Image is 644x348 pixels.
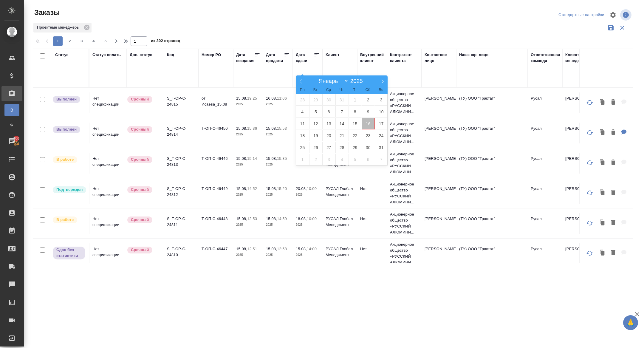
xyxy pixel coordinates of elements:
button: Обновить [583,156,597,170]
p: 2025 [236,132,260,137]
div: Выставляется автоматически, если на указанный объем услуг необходимо больше времени в стандартном... [127,186,161,194]
span: Июль 29, 2025 [309,94,322,106]
p: Нет [360,216,384,222]
td: (ТУ) ООО "Трактат" [456,153,528,174]
p: Срочный [131,126,149,132]
button: Сохранить фильтры [605,22,617,33]
span: 100 [10,135,23,141]
span: Пт [348,88,361,92]
p: Нет [360,246,384,252]
p: 2025 [236,162,260,168]
div: Выставляет ПМ после сдачи и проведения начислений. Последний этап для ПМа [52,95,86,103]
span: Август 30, 2025 [362,142,375,153]
a: Ф [4,119,19,131]
p: 15.08, [236,126,247,131]
div: Контрагент клиента [390,52,419,64]
p: S_T-OP-C-24811 [167,216,196,228]
button: Удалить [608,247,618,259]
span: Вт [309,88,322,92]
p: 14:52 [247,186,257,191]
td: Русал [528,243,562,264]
div: Внутренний клиент [360,52,384,64]
p: 14:59 [277,216,287,221]
div: Клиентские менеджеры [565,52,594,64]
span: Август 31, 2025 [375,142,388,153]
p: 2025 [266,132,290,137]
p: 15.08, [236,247,247,251]
p: 12:58 [277,247,287,251]
div: Выставляет ПМ, когда заказ сдан КМу, но начисления еще не проведены [52,246,86,260]
span: Сентябрь 4, 2025 [335,154,349,165]
td: Русал [528,183,562,204]
td: [PERSON_NAME] [562,183,597,204]
span: Сентябрь 3, 2025 [322,154,335,165]
td: Т-ОП-С-46449 [199,183,233,204]
button: Удалить [608,126,618,139]
p: В работе [56,217,74,223]
span: Ф [7,122,16,128]
span: Август 9, 2025 [362,106,375,117]
td: Нет спецификации [89,243,127,264]
td: Т-ОП-С-46450 [199,123,233,143]
p: S_T-OP-C-24814 [167,126,196,137]
button: Клонировать [597,247,608,259]
p: S_T-OP-C-24815 [167,95,196,107]
p: 2025 [296,252,320,258]
span: 5 [101,38,110,44]
p: S_T-OP-C-24812 [167,186,196,198]
td: [PERSON_NAME] [422,153,456,174]
div: Дата создания [236,52,254,64]
button: 5 [101,36,110,46]
p: Акционерное общество «РУССКИЙ АЛЮМИНИ... [390,242,419,265]
div: Выставляет ПМ после принятия заказа от КМа [52,216,86,224]
td: Нет спецификации [89,123,127,143]
button: 2 [65,36,75,46]
p: Срочный [131,247,149,253]
span: Август 12, 2025 [309,118,322,129]
span: 🙏 [626,316,636,329]
td: [PERSON_NAME] [422,123,456,143]
span: Август 25, 2025 [296,142,309,153]
p: 20.08, [296,186,307,191]
p: 19:25 [247,96,257,100]
button: Клонировать [597,187,608,199]
p: 15:20 [277,186,287,191]
p: S_T-OP-C-24813 [167,156,196,168]
p: 18.08, [296,216,307,221]
span: Август 29, 2025 [349,142,362,153]
span: Сентябрь 2, 2025 [309,154,322,165]
p: 2025 [266,252,290,258]
button: 4 [89,36,98,46]
span: Август 10, 2025 [375,106,388,117]
span: Август 20, 2025 [322,130,335,141]
span: Июль 31, 2025 [335,94,349,106]
span: Август 23, 2025 [362,130,375,141]
td: (ТУ) ООО "Трактат" [456,92,528,113]
button: Сбросить фильтры [617,22,628,33]
div: Выставляет КМ после уточнения всех необходимых деталей и получения согласия клиента на запуск. С ... [52,186,86,194]
p: Акционерное общество «РУССКИЙ АЛЮМИНИ... [390,91,419,115]
p: Акционерное общество «РУССКИЙ АЛЮМИНИ... [390,211,419,235]
td: Т-ОП-С-46447 [199,243,233,264]
div: Контактное лицо [425,52,453,64]
div: Код [167,52,174,58]
span: Сентябрь 6, 2025 [362,154,375,165]
span: Август 7, 2025 [335,106,349,117]
td: Т-ОП-С-46448 [199,213,233,234]
span: Август 19, 2025 [309,130,322,141]
p: РУСАЛ Глобал Менеджмент [326,246,354,258]
span: Август 4, 2025 [296,106,309,117]
p: В работе [56,157,74,163]
button: Обновить [583,246,597,260]
div: Дата продажи [266,52,284,64]
p: 15:14 [247,156,257,161]
td: Русал [528,123,562,143]
p: Сдан без статистики [56,247,82,259]
span: В [7,107,16,113]
td: Нет спецификации [89,213,127,234]
td: Нет спецификации [89,153,127,174]
p: 2025 [266,162,290,168]
p: 12:51 [247,247,257,251]
div: Клиент [326,52,339,58]
p: Подтвержден [56,187,83,193]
